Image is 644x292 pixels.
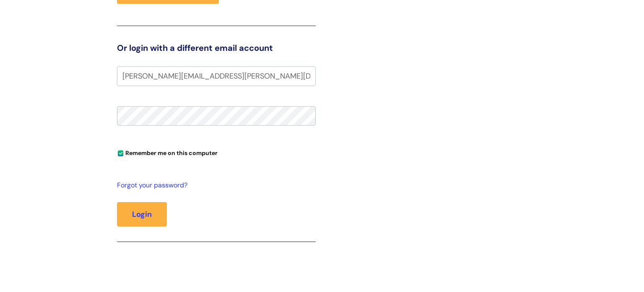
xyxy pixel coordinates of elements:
[117,66,316,86] input: Your e-mail address
[117,43,316,53] h3: Or login with a different email account
[117,179,312,192] a: Forgot your password?
[117,202,167,226] button: Login
[117,146,316,159] div: You can uncheck this option if you're logging in from a shared device
[118,151,123,156] input: Remember me on this computer
[117,147,218,157] label: Remember me on this computer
